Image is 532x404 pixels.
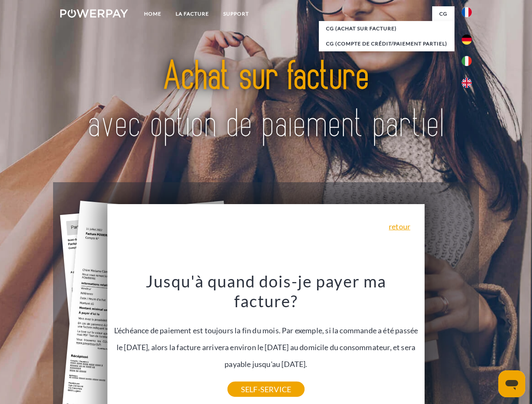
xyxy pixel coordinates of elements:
[389,223,410,230] a: retour
[319,36,454,51] a: CG (Compte de crédit/paiement partiel)
[462,7,472,17] img: fr
[168,6,216,21] a: LA FACTURE
[227,382,305,397] a: SELF-SERVICE
[137,6,168,21] a: Home
[216,6,256,21] a: Support
[80,40,452,161] img: title-powerpay_fr.svg
[498,370,525,397] iframe: Bouton de lancement de la fenêtre de messagerie
[112,271,420,311] h3: Jusqu'à quand dois-je payer ma facture?
[319,21,454,36] a: CG (achat sur facture)
[462,35,472,45] img: de
[112,271,420,389] div: L'échéance de paiement est toujours la fin du mois. Par exemple, si la commande a été passée le [...
[462,78,472,88] img: en
[432,6,454,21] a: CG
[462,56,472,66] img: it
[60,9,128,18] img: logo-powerpay-white.svg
